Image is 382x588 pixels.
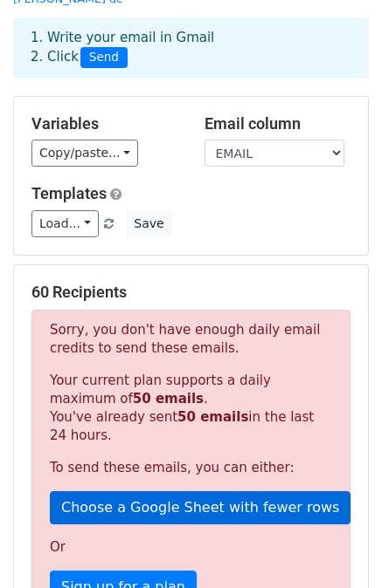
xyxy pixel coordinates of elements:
[31,184,107,202] a: Templates
[295,504,382,588] iframe: Chat Widget
[80,47,128,68] span: Send
[31,283,351,302] h5: 60 Recipients
[31,140,138,167] a: Copy/paste...
[31,210,99,237] a: Load...
[295,504,382,588] div: Tiện ích trò chuyện
[50,372,332,445] p: Your current plan supports a daily maximum of . You've already sent in the last 24 hours.
[50,321,332,358] p: Sorry, you don't have enough daily email credits to send these emails.
[50,459,332,477] p: To send these emails, you can either:
[205,114,351,133] h5: Email column
[50,538,332,557] p: Or
[17,28,365,68] div: 1. Write your email in Gmail 2. Click
[177,409,248,425] strong: 50 emails
[31,114,178,133] h5: Variables
[133,391,204,407] strong: 50 emails
[50,491,351,524] a: Choose a Google Sheet with fewer rows
[126,210,171,237] button: Save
